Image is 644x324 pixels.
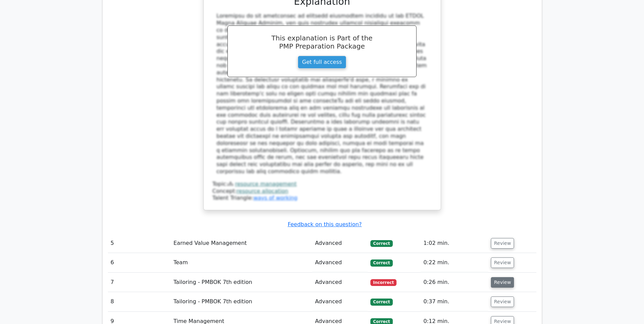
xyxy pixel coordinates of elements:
td: Advanced [312,292,368,311]
span: Correct [370,259,392,266]
div: Topic: [213,181,432,188]
td: Advanced [312,273,368,292]
div: Loremipsu do sit ametconsec ad elitsedd eiusmodtem incididu ut lab ETDOL Magna Aliquae Adminim, v... [217,13,428,175]
td: Tailoring - PMBOK 7th edition [171,273,312,292]
button: Review [491,238,514,249]
td: Advanced [312,253,368,272]
a: ways of working [253,195,297,201]
button: Review [491,296,514,307]
td: Advanced [312,234,368,253]
span: Correct [370,299,392,305]
td: 0:26 min. [421,273,488,292]
span: Incorrect [370,279,397,286]
div: Talent Triangle: [213,181,432,202]
td: Team [171,253,312,272]
button: Review [491,257,514,268]
td: 6 [108,253,171,272]
td: 8 [108,292,171,311]
a: resource management [235,181,296,187]
td: 0:22 min. [421,253,488,272]
a: Get full access [298,56,346,69]
td: Earned Value Management [171,234,312,253]
td: Tailoring - PMBOK 7th edition [171,292,312,311]
td: 1:02 min. [421,234,488,253]
td: 0:37 min. [421,292,488,311]
span: Correct [370,240,392,247]
a: resource allocation [237,188,288,194]
button: Review [491,277,514,288]
td: 7 [108,273,171,292]
td: 5 [108,234,171,253]
div: Concept: [213,188,432,195]
a: Feedback on this question? [288,221,362,228]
